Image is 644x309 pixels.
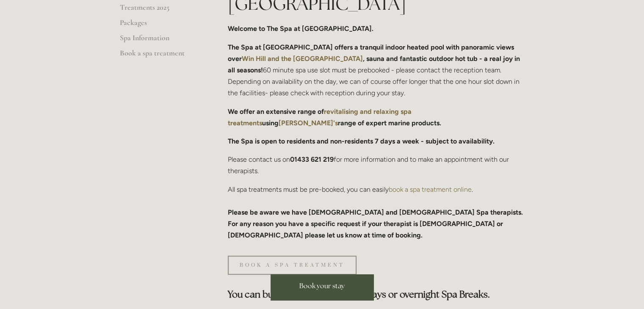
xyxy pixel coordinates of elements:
a: Spa Information [120,33,201,48]
strong: The Spa at [GEOGRAPHIC_DATA] offers a tranquil indoor heated pool with panoramic views over [228,43,516,63]
p: All spa treatments must be pre-booked, you can easily . [228,184,525,241]
span: Book your stay [299,281,345,290]
strong: using [262,119,279,127]
strong: , sauna and fantastic outdoor hot tub - a real joy in all seasons! [228,55,522,74]
strong: The Spa is open to residents and non-residents 7 days a week - subject to availability. [228,137,495,145]
a: Treatments 2025 [120,3,201,18]
strong: 01433 621 219 [290,155,334,163]
a: Win Hill and the [GEOGRAPHIC_DATA] [242,55,363,63]
a: Book a spa treatment [120,48,201,63]
a: book a spa treatment online [389,185,472,193]
a: Packages [120,18,201,33]
a: [PERSON_NAME]'s [279,119,338,127]
strong: range of expert marine products. [338,119,441,127]
strong: Welcome to The Spa at [GEOGRAPHIC_DATA]. [228,25,373,33]
a: Book your stay [271,274,374,301]
a: revitalising and relaxing spa treatments [228,108,413,127]
p: Please contact us on for more information and to make an appointment with our therapists. [228,154,525,177]
a: Book a spa treatment [228,256,357,275]
strong: We offer an extensive range of [228,108,324,116]
p: 60 minute spa use slot must be prebooked - please contact the reception team. Depending on availa... [228,41,525,99]
strong: Please be aware we have [DEMOGRAPHIC_DATA] and [DEMOGRAPHIC_DATA] Spa therapists. For any reason ... [228,208,525,239]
